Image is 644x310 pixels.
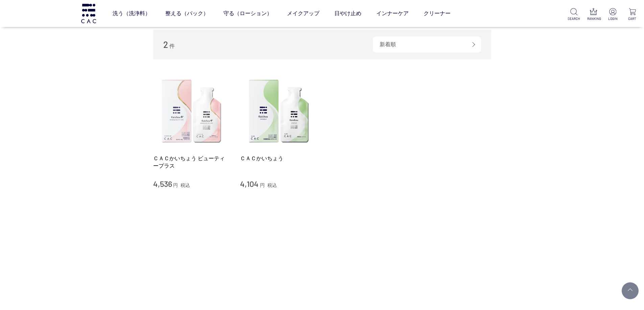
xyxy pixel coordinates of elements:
img: ＣＡＣかいちょう [240,73,317,150]
a: メイクアップ [287,4,319,23]
span: 税込 [267,182,277,188]
a: 日やけ止め [334,4,361,23]
p: RANKING [587,16,600,21]
p: CART [626,16,639,21]
img: logo [80,4,97,23]
a: インナーケア [376,4,409,23]
a: ＣＡＣかいちょう ビューティープラス [153,155,230,169]
a: 守る（ローション） [223,4,272,23]
p: SEARCH [568,16,580,21]
p: LOGIN [606,16,619,21]
a: SEARCH [568,8,580,21]
a: ＣＡＣかいちょう [240,155,317,162]
span: 円 [173,182,178,188]
span: 件 [169,43,175,49]
span: 円 [260,182,265,188]
span: 4,104 [240,179,259,189]
img: ＣＡＣかいちょう ビューティープラス [153,73,230,150]
a: RANKING [587,8,600,21]
a: LOGIN [606,8,619,21]
span: 4,536 [153,179,172,189]
a: 整える（パック） [165,4,209,23]
a: CART [626,8,639,21]
span: 税込 [181,182,190,188]
div: 新着順 [373,36,481,53]
a: クリーナー [424,4,451,23]
span: 2 [163,39,168,50]
a: 洗う（洗浄料） [113,4,150,23]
